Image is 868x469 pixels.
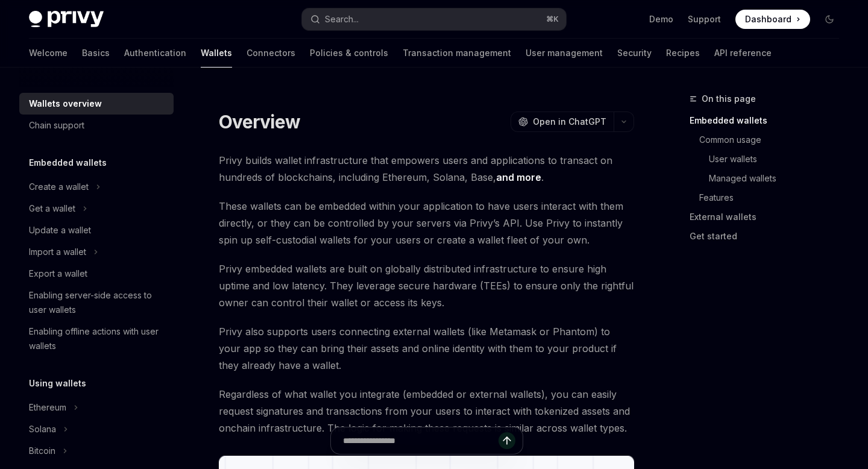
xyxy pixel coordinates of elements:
div: Get a wallet [29,201,75,216]
div: Export a wallet [29,266,87,281]
button: Toggle Bitcoin section [19,440,174,462]
div: Enabling server-side access to user wallets [29,288,166,317]
a: Export a wallet [19,263,174,285]
div: Chain support [29,118,84,133]
a: User management [526,39,603,68]
a: Welcome [29,39,68,68]
span: Privy builds wallet infrastructure that empowers users and applications to transact on hundreds o... [219,152,634,186]
input: Ask a question... [343,427,498,454]
a: Features [690,188,849,207]
button: Send message [498,432,515,449]
div: Update a wallet [29,223,91,238]
a: Enabling server-side access to user wallets [19,285,174,321]
span: Open in ChatGPT [533,116,606,128]
button: Toggle dark mode [820,10,839,29]
span: On this page [702,92,756,106]
span: Dashboard [745,13,791,25]
a: Transaction management [403,39,511,68]
a: Policies & controls [310,39,388,68]
h5: Using wallets [29,376,86,391]
img: dark logo [29,11,104,28]
a: Security [617,39,652,68]
span: Privy also supports users connecting external wallets (like Metamask or Phantom) to your app so t... [219,323,634,374]
a: External wallets [690,207,849,227]
a: Wallets overview [19,93,174,115]
a: and more [496,171,541,184]
button: Open in ChatGPT [511,112,614,132]
a: Enabling offline actions with user wallets [19,321,174,357]
span: Privy embedded wallets are built on globally distributed infrastructure to ensure high uptime and... [219,260,634,311]
button: Toggle Solana section [19,418,174,440]
a: Get started [690,227,849,246]
a: Common usage [690,130,849,150]
button: Open search [302,8,565,30]
button: Toggle Ethereum section [19,397,174,418]
a: Demo [649,13,673,25]
div: Bitcoin [29,444,55,458]
a: Connectors [247,39,295,68]
div: Wallets overview [29,96,102,111]
div: Ethereum [29,400,66,415]
a: User wallets [690,150,849,169]
a: Dashboard [735,10,810,29]
a: Wallets [201,39,232,68]
a: Recipes [666,39,700,68]
button: Toggle Create a wallet section [19,176,174,198]
a: Basics [82,39,110,68]
span: ⌘ K [546,14,559,24]
a: Update a wallet [19,219,174,241]
a: Authentication [124,39,186,68]
a: Support [688,13,721,25]
div: Solana [29,422,56,436]
h1: Overview [219,111,300,133]
span: These wallets can be embedded within your application to have users interact with them directly, ... [219,198,634,248]
button: Toggle Get a wallet section [19,198,174,219]
div: Import a wallet [29,245,86,259]
span: Regardless of what wallet you integrate (embedded or external wallets), you can easily request si... [219,386,634,436]
a: Chain support [19,115,174,136]
div: Search... [325,12,359,27]
h5: Embedded wallets [29,156,107,170]
div: Enabling offline actions with user wallets [29,324,166,353]
a: API reference [714,39,772,68]
div: Create a wallet [29,180,89,194]
a: Embedded wallets [690,111,849,130]
a: Managed wallets [690,169,849,188]
button: Toggle Import a wallet section [19,241,174,263]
